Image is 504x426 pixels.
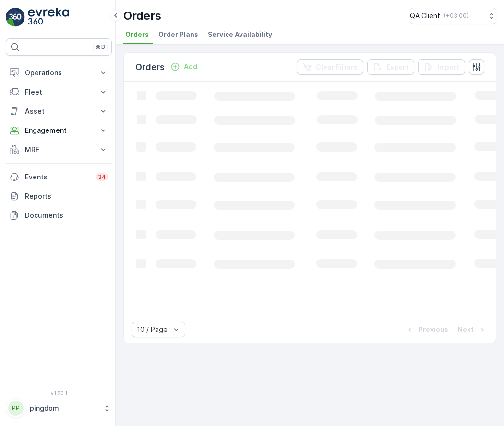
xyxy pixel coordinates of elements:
[457,324,488,335] button: Next
[25,172,90,182] p: Events
[135,60,165,74] p: Orders
[28,8,69,27] img: logo_light-DOdMpM7g.png
[297,59,363,75] button: Clear Filters
[410,11,440,21] p: QA Client
[125,30,149,39] span: Orders
[25,87,93,97] p: Fleet
[458,325,474,334] p: Next
[167,61,201,72] button: Add
[6,206,112,225] a: Documents
[6,8,25,27] img: logo
[6,167,112,187] a: Events34
[25,68,93,78] p: Operations
[6,187,112,206] a: Reports
[25,211,108,220] p: Documents
[184,62,197,71] p: Add
[6,121,112,140] button: Engagement
[410,8,496,24] button: QA Client(+03:00)
[123,8,161,24] p: Orders
[25,145,93,154] p: MRF
[6,398,112,418] button: PPpingdom
[437,62,459,72] p: Import
[25,126,93,135] p: Engagement
[25,191,108,201] p: Reports
[316,62,358,72] p: Clear Filters
[6,390,112,396] span: v 1.50.1
[367,59,414,75] button: Export
[6,140,112,159] button: MRF
[444,12,468,20] p: ( +03:00 )
[418,59,465,75] button: Import
[208,30,272,39] span: Service Availability
[98,173,106,181] p: 34
[6,83,112,102] button: Fleet
[6,63,112,83] button: Operations
[8,401,24,416] div: PP
[386,62,408,72] p: Export
[30,403,98,413] p: pingdom
[6,102,112,121] button: Asset
[419,325,448,334] p: Previous
[96,43,105,51] p: ⌘B
[25,106,93,116] p: Asset
[158,30,198,39] span: Order Plans
[404,324,449,335] button: Previous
